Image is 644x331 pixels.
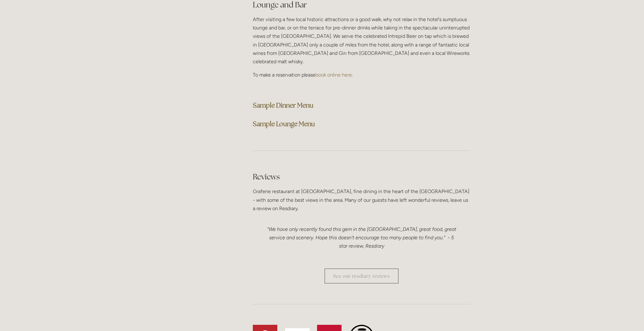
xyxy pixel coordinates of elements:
[324,268,399,284] a: See our resdiary reviews
[253,15,470,66] p: After visiting a few local historic attractions or a good walk, why not relax in the hotel's sump...
[265,225,458,250] p: “We have only recently found this gem in the [GEOGRAPHIC_DATA], great food, great service and sce...
[253,120,315,128] a: Sample Lounge Menu
[315,72,352,78] a: book online here
[253,187,470,213] p: Grafene restaurant at [GEOGRAPHIC_DATA], fine dining in the heart of the [GEOGRAPHIC_DATA] - with...
[253,101,313,109] a: Sample Dinner Menu
[253,171,470,182] h2: Reviews
[253,71,470,79] p: To make a reservation please .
